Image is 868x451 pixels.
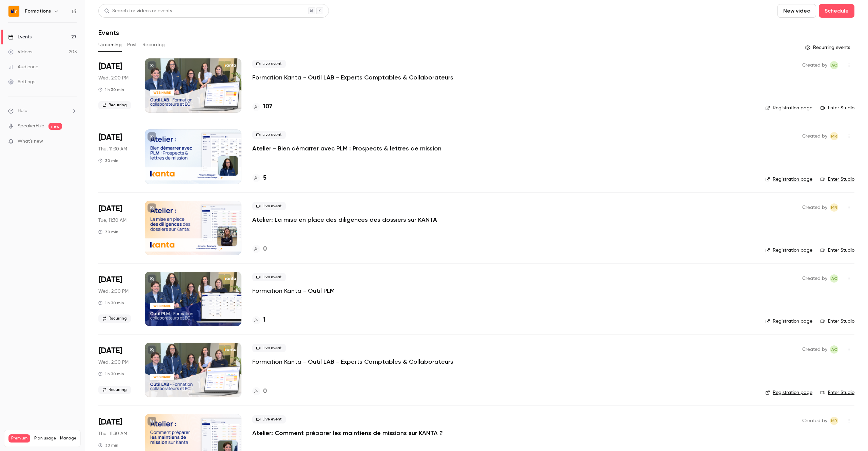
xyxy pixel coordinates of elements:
span: MR [831,203,837,212]
a: Manage [60,436,76,441]
span: Marion Roquet [830,132,838,140]
span: AC [831,345,837,354]
div: Sep 11 Thu, 11:30 AM (Europe/Paris) [98,129,134,184]
div: 1 h 30 min [98,300,124,306]
div: Settings [8,78,35,85]
span: Wed, 2:00 PM [98,288,129,295]
span: [DATE] [98,132,122,143]
button: Upcoming [98,39,122,50]
div: Sep 24 Wed, 2:00 PM (Europe/Paris) [98,272,134,326]
div: Sep 10 Wed, 2:00 PM (Europe/Paris) [98,58,134,113]
span: Live event [252,344,286,352]
span: new [48,123,62,130]
button: New video [777,4,816,18]
span: Created by [802,274,827,283]
span: Wed, 2:00 PM [98,75,129,82]
span: Plan usage [34,436,56,441]
span: Live event [252,60,286,68]
img: Formations [8,6,19,17]
a: 0 [252,245,267,254]
a: Formation Kanta - Outil PLM [252,287,335,295]
a: Registration page [765,105,812,111]
span: Help [18,107,27,114]
span: Recurring [98,101,131,109]
span: Wed, 2:00 PM [98,359,129,366]
span: Recurring [98,314,131,323]
span: Created by [802,203,827,212]
a: Formation Kanta - Outil LAB - Experts Comptables & Collaborateurs [252,73,453,82]
a: Atelier - Bien démarrer avec PLM : Prospects & lettres de mission [252,144,441,152]
a: Registration page [765,176,812,183]
span: Live event [252,415,286,423]
span: AC [831,61,837,69]
div: 1 h 30 min [98,371,124,377]
a: Enter Studio [821,176,854,183]
div: 30 min [98,443,118,448]
h4: 5 [263,174,267,183]
span: Created by [802,61,827,69]
h4: 107 [263,102,272,111]
a: Formation Kanta - Outil LAB - Experts Comptables & Collaborateurs [252,358,453,366]
a: Enter Studio [821,318,854,325]
a: Registration page [765,247,812,254]
span: MR [831,417,837,425]
button: Past [127,39,137,50]
a: SpeakerHub [18,123,44,130]
div: Audience [8,64,38,70]
div: Sep 24 Wed, 2:00 PM (Europe/Paris) [98,343,134,397]
span: Thu, 11:30 AM [98,146,127,152]
span: Anaïs Cachelou [830,61,838,69]
a: 1 [252,315,265,325]
button: Recurring events [802,42,854,53]
span: Marion Roquet [830,417,838,425]
span: Anaïs Cachelou [830,274,838,283]
span: AC [831,274,837,283]
a: Registration page [765,389,812,396]
span: [DATE] [98,345,122,356]
span: [DATE] [98,274,122,285]
div: 30 min [98,158,118,163]
span: MR [831,132,837,140]
a: Registration page [765,318,812,325]
h1: Events [98,29,119,37]
span: Anaïs Cachelou [830,345,838,354]
iframe: Noticeable Trigger [68,139,77,145]
span: [DATE] [98,417,122,428]
a: 5 [252,174,267,183]
h4: 0 [263,245,267,254]
div: Search for videos or events [104,7,172,15]
span: Thu, 11:30 AM [98,430,127,437]
span: Created by [802,417,827,425]
div: Events [8,34,32,40]
span: Live event [252,273,286,281]
button: Schedule [819,4,854,18]
span: Live event [252,131,286,139]
h4: 1 [263,315,265,325]
h4: 0 [263,387,267,396]
div: Videos [8,49,32,55]
span: Created by [802,132,827,140]
span: Recurring [98,386,131,394]
h6: Formations [25,8,51,15]
span: [DATE] [98,61,122,72]
div: 30 min [98,229,118,235]
button: Recurring [142,39,165,50]
a: Enter Studio [821,105,854,111]
span: [DATE] [98,203,122,214]
span: What's new [18,138,43,145]
span: Live event [252,202,286,210]
a: Enter Studio [821,389,854,396]
a: Atelier: La mise en place des diligences des dossiers sur KANTA [252,216,437,224]
a: 107 [252,102,272,111]
span: Tue, 11:30 AM [98,217,126,224]
li: help-dropdown-opener [8,107,77,114]
a: 0 [252,387,267,396]
div: 1 h 30 min [98,87,124,92]
a: Atelier: Comment préparer les maintiens de missions sur KANTA ? [252,429,443,437]
div: Sep 23 Tue, 11:30 AM (Europe/Paris) [98,201,134,255]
